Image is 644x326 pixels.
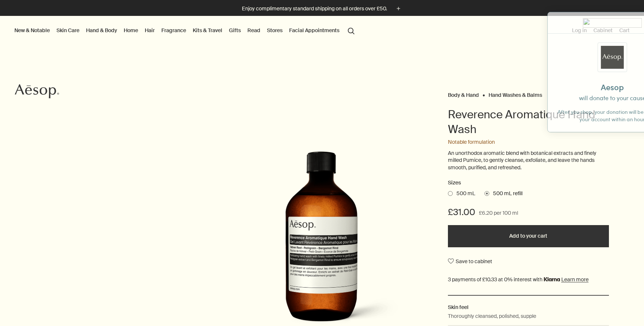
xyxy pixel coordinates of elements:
button: Add to your cart - £31.00 [448,225,609,247]
p: Thoroughly cleansed, polished, supple [448,312,536,320]
button: Save to cabinet [448,255,492,268]
span: 500 mL refill [489,190,523,197]
a: Read [246,26,262,35]
h2: Skin feel [448,303,609,311]
button: New & Notable [13,26,51,35]
a: Fragrance [160,26,188,35]
h1: Reverence Aromatique Hand Wash [448,107,609,137]
span: £31.00 [448,206,475,218]
a: Kits & Travel [191,26,224,35]
span: 500 mL [453,190,475,197]
h2: Sizes [448,179,609,187]
span: £6.20 per 100 ml [479,209,518,218]
a: Body & Hand [448,92,479,95]
a: Skin Care [55,26,81,35]
a: Aesop [13,82,61,102]
a: Facial Appointments [288,26,341,35]
a: Gifts [227,26,242,35]
button: Enjoy complimentary standard shipping on all orders over £50. [242,4,402,13]
a: Hand Washes & Balms [489,92,542,95]
svg: Aesop [15,84,59,99]
button: Stores [266,26,284,35]
p: Enjoy complimentary standard shipping on all orders over £50. [242,5,387,13]
a: Hair [143,26,156,35]
nav: primary [13,16,358,45]
p: An unorthodox aromatic blend with botanical extracts and finely milled Pumice, to gently cleanse,... [448,150,609,172]
a: Hand & Body [85,26,119,35]
button: Open search [345,23,358,37]
a: Home [122,26,140,35]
